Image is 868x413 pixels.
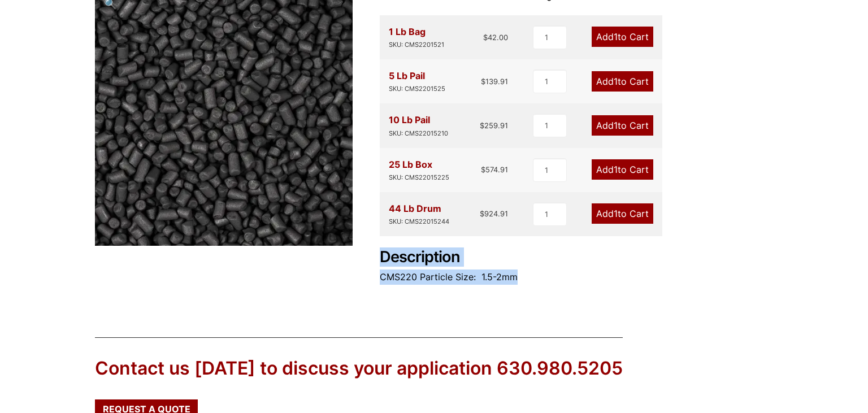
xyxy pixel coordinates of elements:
a: Add1to Cart [592,203,653,224]
span: $ [483,33,488,42]
div: SKU: CMS22015210 [389,128,448,139]
p: CMS220 Particle Size: 1.5-2mm [380,269,773,285]
a: Add1to Cart [592,115,653,136]
bdi: 924.91 [480,209,508,218]
h2: Description [380,248,773,267]
div: 1 Lb Bag [389,24,444,50]
bdi: 259.91 [480,121,508,130]
span: 1 [614,208,618,219]
div: SKU: CMS22015225 [389,172,449,183]
span: $ [480,209,484,218]
a: Add1to Cart [592,27,653,47]
span: $ [480,121,484,130]
div: SKU: CMS22015244 [389,216,449,227]
a: Add1to Cart [592,71,653,92]
span: $ [481,77,485,86]
div: SKU: CMS2201525 [389,84,445,94]
bdi: 139.91 [481,77,508,86]
div: 25 Lb Box [389,157,449,183]
bdi: 42.00 [483,33,508,42]
div: 44 Lb Drum [389,201,449,227]
span: 1 [614,164,618,175]
span: 1 [614,31,618,42]
span: 1 [614,120,618,131]
div: SKU: CMS2201521 [389,40,444,50]
bdi: 574.91 [481,165,508,174]
span: 1 [614,76,618,87]
a: Add1to Cart [592,159,653,180]
div: 10 Lb Pail [389,112,448,138]
span: $ [481,165,485,174]
div: Contact us [DATE] to discuss your application 630.980.5205 [95,356,623,381]
div: 5 Lb Pail [389,68,445,94]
